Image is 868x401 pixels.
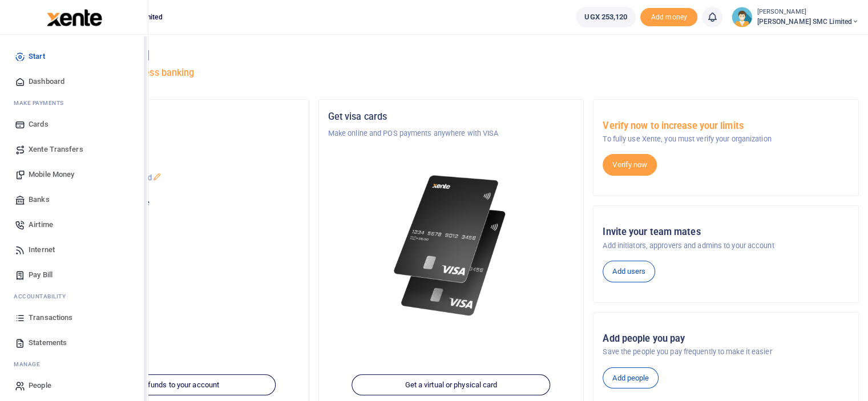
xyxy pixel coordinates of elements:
[352,374,551,396] a: Get a virtual or physical card
[29,119,49,130] span: Cards
[584,11,627,23] span: UGX 253,120
[53,197,300,209] p: Your current account balance
[9,305,139,330] a: Transactions
[29,380,51,391] span: People
[757,7,859,17] small: [PERSON_NAME]
[29,194,50,205] span: Banks
[29,337,67,349] span: Statements
[53,212,300,223] h5: UGX 253,120
[603,333,849,345] h5: Add people you pay
[9,373,139,398] a: People
[571,7,640,27] li: Wallet ballance
[9,262,139,287] a: Pay Bill
[732,7,752,27] img: profile-user
[9,69,139,94] a: Dashboard
[9,137,139,162] a: Xente Transfers
[328,128,575,139] p: Make online and POS payments anywhere with VISA
[29,244,55,256] span: Internet
[9,212,139,237] a: Airtime
[603,133,849,145] p: To fully use Xente, you must verify your organization
[53,155,300,167] h5: Account
[29,144,83,155] span: Xente Transfers
[46,13,102,21] a: logo-small logo-large logo-large
[19,99,64,107] span: ake Payments
[9,237,139,262] a: Internet
[576,7,636,27] a: UGX 253,120
[9,355,139,373] li: M
[9,330,139,355] a: Statements
[29,219,53,230] span: Airtime
[328,111,575,123] h5: Get visa cards
[9,44,139,69] a: Start
[29,76,64,87] span: Dashboard
[29,169,74,180] span: Mobile Money
[29,269,53,281] span: Pay Bill
[77,374,276,396] a: Add funds to your account
[47,9,102,26] img: logo-large
[53,172,300,184] p: [PERSON_NAME] SMC Limited
[390,167,513,325] img: xente-_physical_cards.png
[603,154,657,176] a: Verify now
[29,312,72,323] span: Transactions
[640,8,697,27] span: Add money
[9,94,139,112] li: M
[9,162,139,187] a: Mobile Money
[53,111,300,123] h5: Organization
[29,51,45,62] span: Start
[603,120,849,132] h5: Verify now to increase your limits
[603,367,659,389] a: Add people
[640,12,697,21] a: Add money
[53,128,300,139] p: Dawin Advisory SMC Limited
[9,187,139,212] a: Banks
[603,261,655,282] a: Add users
[640,8,697,27] li: Toup your wallet
[603,240,849,252] p: Add initiators, approvers and admins to your account
[9,112,139,137] a: Cards
[732,7,859,27] a: profile-user [PERSON_NAME] [PERSON_NAME] SMC Limited
[43,49,859,62] h4: Hello [PERSON_NAME]
[603,226,849,238] h5: Invite your team mates
[757,17,859,27] span: [PERSON_NAME] SMC Limited
[603,346,849,358] p: Save the people you pay frequently to make it easier
[19,360,41,368] span: anage
[43,67,859,79] h5: Welcome to better business banking
[22,292,66,301] span: countability
[9,287,139,305] li: Ac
